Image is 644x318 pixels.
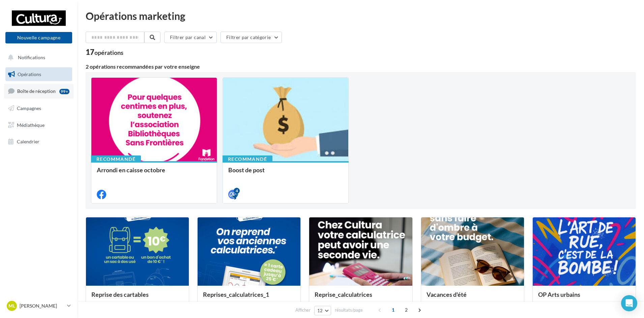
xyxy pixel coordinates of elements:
[97,167,211,180] div: Arrondi en caisse octobre
[621,295,637,311] div: Open Intercom Messenger
[18,55,45,60] span: Notifications
[86,64,636,69] div: 2 opérations recommandées par votre enseigne
[94,49,123,56] div: opérations
[5,299,72,312] a: ML [PERSON_NAME]
[203,291,295,305] div: Reprises_calculatrices_1
[228,167,343,180] div: Boost de post
[388,305,399,315] span: 1
[4,84,74,98] a: Boîte de réception99+
[427,291,519,305] div: Vacances d'été
[17,105,41,111] span: Campagnes
[4,135,74,149] a: Calendrier
[314,306,331,315] button: 12
[234,188,240,194] div: 4
[20,303,64,309] p: [PERSON_NAME]
[538,291,630,305] div: OP Arts urbains
[223,155,272,163] div: Recommandé
[401,305,412,315] span: 2
[4,101,74,115] a: Campagnes
[17,139,39,144] span: Calendrier
[335,307,363,313] span: résultats/page
[8,303,15,309] span: ML
[4,67,74,81] a: Opérations
[59,89,69,94] div: 99+
[164,32,217,43] button: Filtrer par canal
[86,11,636,21] div: Opérations marketing
[18,71,41,77] span: Opérations
[4,50,71,65] button: Notifications
[5,32,72,43] button: Nouvelle campagne
[86,48,123,56] div: 17
[17,122,45,128] span: Médiathèque
[295,307,311,313] span: Afficher
[91,291,183,305] div: Reprise des cartables
[4,118,74,132] a: Médiathèque
[317,308,323,313] span: 12
[315,291,407,305] div: Reprise_calculatrices
[221,32,282,43] button: Filtrer par catégorie
[91,155,141,163] div: Recommandé
[17,88,56,94] span: Boîte de réception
